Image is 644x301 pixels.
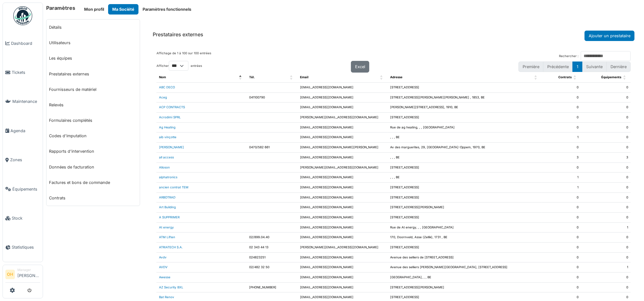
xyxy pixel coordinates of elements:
[138,4,195,15] button: Paramètres fonctionnels
[159,96,167,99] a: Aceg
[388,233,542,243] td: 170, Doornveld, Asse (Zellik), 1731 , BE
[159,135,176,139] a: aib vinçotte
[388,103,542,113] td: [PERSON_NAME][STREET_ADDRESS], 1910, BE
[297,182,388,192] td: [EMAIL_ADDRESS][DOMAIN_NAME]
[12,244,40,250] span: Statistiques
[247,143,297,153] td: 0470/582 661
[159,256,167,259] a: Avdv
[297,252,388,263] td: [EMAIL_ADDRESS][DOMAIN_NAME]
[17,268,40,281] li: [PERSON_NAME]
[239,73,243,82] span: Nom: Activate to invert sorting
[388,222,542,233] td: Rue de At energy, , , [GEOGRAPHIC_DATA]
[542,133,581,143] td: 1
[159,86,175,89] a: ABC DECO
[297,263,388,273] td: [EMAIL_ADDRESS][DOMAIN_NAME]
[581,192,631,203] td: 0
[46,144,140,159] a: Rapports d'intervention
[10,128,40,134] span: Agenda
[542,152,581,162] td: 3
[542,212,581,222] td: 0
[388,182,542,192] td: [STREET_ADDRESS]
[581,143,631,153] td: 0
[542,162,581,173] td: 0
[3,29,43,58] a: Dashboard
[388,113,542,123] td: [STREET_ADDRESS]
[388,173,542,183] td: , , , BE
[581,263,631,273] td: 1
[159,245,183,249] a: ATRIATECH S.A.
[388,143,542,153] td: Av des marguerites, 29, [GEOGRAPHIC_DATA]-Oppem, 1970, BE
[297,173,388,183] td: [EMAIL_ADDRESS][DOMAIN_NAME]
[388,192,542,203] td: [STREET_ADDRESS]
[390,75,402,79] span: Adresse
[542,92,581,103] td: 0
[388,152,542,162] td: , , , BE
[156,61,202,71] label: Afficher entrées
[542,203,581,213] td: 0
[159,175,177,179] a: alphatronics
[297,133,388,143] td: [EMAIL_ADDRESS][DOMAIN_NAME]
[601,75,621,79] span: Équipements
[581,203,631,213] td: 0
[542,182,581,192] td: 1
[559,54,579,59] label: Rechercher :
[297,203,388,213] td: [EMAIL_ADDRESS][DOMAIN_NAME]
[12,98,40,104] span: Maintenance
[388,282,542,292] td: [STREET_ADDRESS][PERSON_NAME]
[3,116,43,145] a: Agenda
[297,243,388,253] td: [PERSON_NAME][EMAIL_ADDRESS][DOMAIN_NAME]
[46,190,140,206] a: Contrats
[12,215,40,221] span: Stock
[249,75,255,79] span: Tél.
[300,75,309,79] span: Email
[581,222,631,233] td: 1
[17,268,40,272] div: Manager
[159,295,174,299] a: Bat Renov
[10,157,40,163] span: Zones
[558,75,572,79] span: Contrats
[581,182,631,192] td: 0
[297,92,388,103] td: [EMAIL_ADDRESS][DOMAIN_NAME]
[542,252,581,263] td: 0
[388,263,542,273] td: Avenue des selliers [PERSON_NAME][GEOGRAPHIC_DATA], [STREET_ADDRESS]
[581,83,631,93] td: 0
[573,73,577,82] span: Contrats: Activate to sort
[542,103,581,113] td: 0
[581,173,631,183] td: 0
[46,66,140,82] a: Prestataires externes
[159,186,188,189] a: ancien contrat TEM
[159,235,175,239] a: ATM Liften
[297,113,388,123] td: [PERSON_NAME][EMAIL_ADDRESS][DOMAIN_NAME]
[297,152,388,162] td: [EMAIL_ADDRESS][DOMAIN_NAME]
[159,156,174,159] a: all access
[159,126,175,129] a: Ag Heating
[5,270,15,279] li: OH
[46,97,140,113] a: Relevés
[388,203,542,213] td: [STREET_ADDRESS][PERSON_NAME]
[581,122,631,133] td: 0
[581,243,631,253] td: 0
[380,73,384,82] span: Email: Activate to sort
[46,82,140,97] a: Fournisseurs de matériel
[581,212,631,222] td: 0
[159,105,185,109] a: ACP CONTRACTS
[581,282,631,292] td: 0
[388,162,542,173] td: [STREET_ADDRESS]
[80,4,108,15] button: Mon profil
[108,4,138,15] a: Ma Société
[623,73,627,82] span: Équipements: Activate to sort
[542,83,581,93] td: 0
[581,273,631,283] td: 0
[159,286,183,289] a: AZ Security BXL
[247,263,297,273] td: 02/482 32 50
[581,133,631,143] td: 0
[247,252,297,263] td: 024823251
[388,252,542,263] td: Avenue des selliers de [STREET_ADDRESS]
[247,233,297,243] td: 02/899.04.40
[247,243,297,253] td: 02 343 44 13
[159,166,170,169] a: Alloson
[11,40,40,46] span: Dashboard
[5,268,40,283] a: OH Manager[PERSON_NAME]
[46,35,140,50] a: Utilisateurs
[159,265,168,269] a: AVDV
